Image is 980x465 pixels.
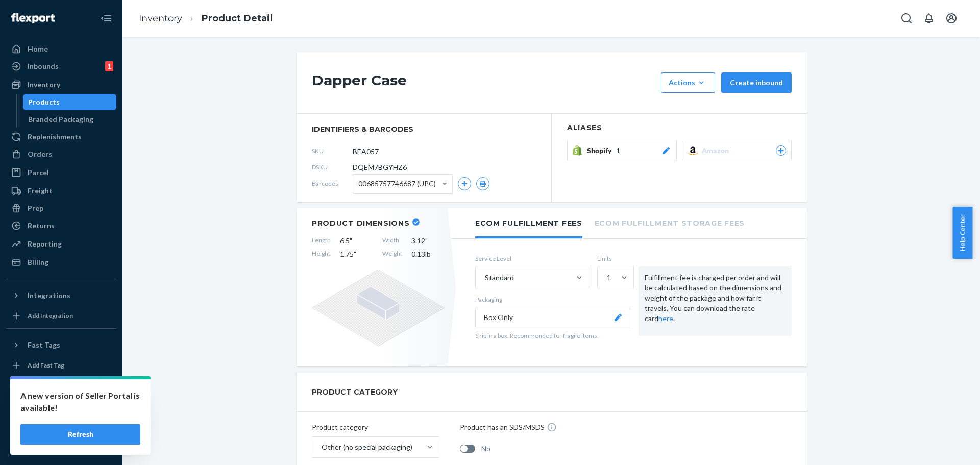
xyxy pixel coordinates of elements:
div: Billing [28,257,48,267]
a: Prep [6,200,116,216]
div: Branded Packaging [28,114,93,125]
div: 1 [607,273,611,283]
span: 1.75 [340,249,373,259]
p: A new version of Seller Portal is available! [20,389,140,414]
a: here [658,314,673,323]
span: Weight [382,249,402,259]
button: Fast Tags [6,337,116,353]
span: identifiers & barcodes [312,124,536,134]
span: DSKU [312,163,353,172]
button: Help Center [952,207,972,259]
a: Billing [6,254,116,271]
span: " [354,250,356,258]
a: Products [23,94,117,110]
span: Amazon [702,145,733,156]
h1: Dapper Case [312,72,656,93]
span: 0.13 lb [411,249,445,259]
button: Open Search Box [896,8,917,29]
div: Standard [485,273,514,283]
p: Packaging [475,295,630,304]
a: Replenishments [6,129,116,145]
button: Open account menu [941,8,962,29]
div: Other (no special packaging) [322,442,412,452]
span: " [425,236,428,245]
button: Close Navigation [96,8,116,29]
ol: breadcrumbs [131,4,281,34]
div: Prep [28,203,43,213]
span: Barcodes [312,179,353,188]
div: Inbounds [28,61,59,71]
p: Product category [312,422,439,432]
p: Ship in a box. Recommended for fragile items. [475,331,630,340]
div: Integrations [28,290,70,301]
div: Parcel [28,167,49,178]
img: Flexport logo [11,13,55,23]
div: Fulfillment fee is charged per order and will be calculated based on the dimensions and weight of... [639,266,792,336]
div: Freight [28,186,53,196]
span: " [350,236,352,245]
button: Give Feedback [6,436,116,453]
input: Other (no special packaging) [321,442,322,452]
div: Reporting [28,239,62,249]
span: SKU [312,146,353,155]
h2: PRODUCT CATEGORY [312,383,398,401]
button: Open notifications [919,8,939,29]
a: Branded Packaging [23,111,117,128]
h2: Product Dimensions [312,218,410,228]
span: Height [312,249,331,259]
p: Product has an SDS/MSDS [460,422,545,432]
button: Actions [661,72,715,93]
li: Ecom Fulfillment Storage Fees [595,208,745,236]
div: Fast Tags [28,340,60,350]
span: 1 [616,145,620,156]
li: Ecom Fulfillment Fees [475,208,582,238]
span: Length [312,236,331,246]
a: Freight [6,183,116,199]
a: Orders [6,146,116,162]
input: Standard [484,273,485,283]
a: Reporting [6,236,116,252]
a: Settings [6,384,116,401]
span: 6.5 [340,236,373,246]
span: 3.12 [411,236,445,246]
div: Actions [669,78,707,88]
iframe: Opens a widget where you can chat to one of our agents [915,434,970,460]
div: Inventory [28,80,60,90]
a: Product Detail [202,13,273,24]
button: Talk to Support [6,402,116,418]
a: Inbounds1 [6,58,116,75]
div: Home [28,44,48,54]
span: Shopify [587,145,616,156]
a: Returns [6,217,116,234]
button: Create inbound [721,72,792,93]
label: Units [597,254,630,263]
a: Inventory [6,77,116,93]
div: Orders [28,149,52,159]
div: Add Fast Tag [28,361,64,370]
button: Shopify1 [567,140,677,161]
div: Replenishments [28,132,82,142]
span: 00685757746687 (UPC) [358,175,436,192]
a: Parcel [6,164,116,181]
span: No [481,444,491,454]
button: Box Only [475,308,630,327]
button: Integrations [6,287,116,304]
div: Products [28,97,60,107]
a: Add Integration [6,308,116,324]
a: Inventory [139,13,182,24]
div: Returns [28,221,55,231]
button: Amazon [682,140,792,161]
a: Help Center [6,419,116,435]
input: 1 [606,273,607,283]
label: Service Level [475,254,589,263]
h2: Aliases [567,124,792,132]
a: Add Fast Tag [6,357,116,374]
div: 1 [105,61,113,71]
span: DQEM7BGYHZ6 [353,162,407,173]
div: Add Integration [28,311,73,320]
a: Home [6,41,116,57]
button: Refresh [20,424,140,445]
span: Width [382,236,402,246]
